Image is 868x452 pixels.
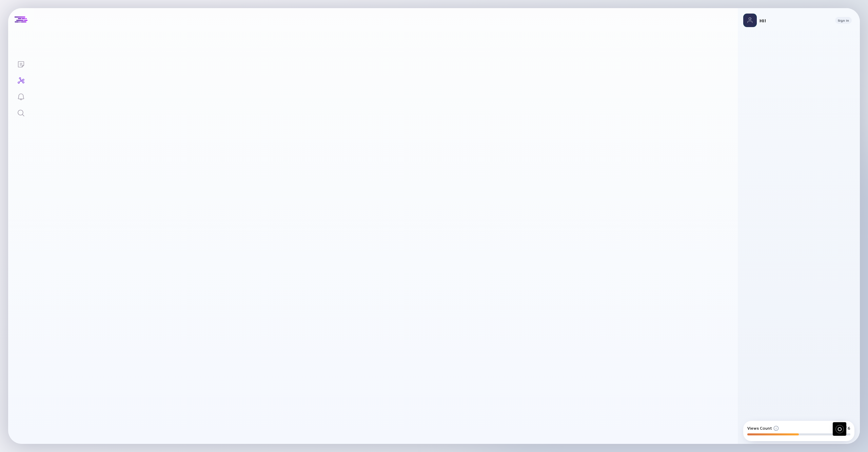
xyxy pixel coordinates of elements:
img: Profile Picture [743,14,757,27]
a: Lists [8,56,34,72]
a: Search [8,104,34,121]
a: Investor Map [8,72,34,88]
div: Hi! [759,18,830,23]
a: Reminders [8,88,34,104]
div: 3/ 6 [843,426,850,431]
div: Views Count [747,426,779,431]
button: Sign In [835,17,852,24]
